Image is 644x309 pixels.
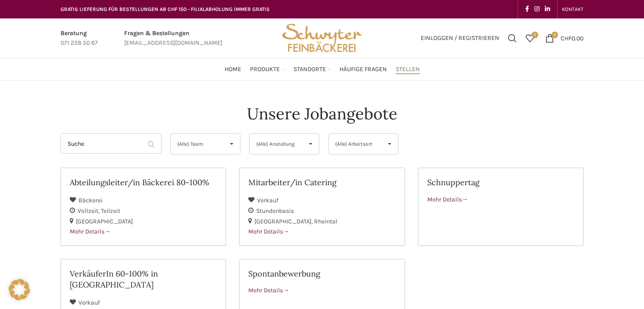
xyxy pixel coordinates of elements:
span: Verkauf [257,197,279,204]
div: Main navigation [56,61,588,78]
a: Produkte [250,61,285,78]
div: Meine Wunschliste [521,29,539,47]
a: Einloggen / Registrieren [416,29,504,47]
span: Stundenbasis [256,207,294,215]
span: 0 [551,32,558,38]
span: Mehr Details [70,228,111,235]
span: ▾ [381,134,398,154]
a: Infobox link [61,29,98,48]
span: Standorte [293,65,326,74]
span: ▾ [302,134,319,154]
a: 0 CHF0.00 [541,29,588,47]
span: (Alle) Team [177,134,219,154]
span: Häufige Fragen [340,65,387,74]
span: (Alle) Anstellung [256,134,298,154]
span: Einloggen / Registrieren [421,35,499,41]
a: Site logo [279,34,365,41]
span: GRATIS LIEFERUNG FÜR BESTELLUNGEN AB CHF 150 - FILIALABHOLUNG IMMER GRATIS [61,6,270,12]
span: Mehr Details [248,228,289,235]
a: KONTAKT [562,0,583,18]
div: Secondary navigation [558,0,588,18]
span: Produkte [250,65,280,74]
span: Bäckerei [79,197,103,204]
span: Verkauf [79,299,100,306]
span: 0 [532,32,538,38]
span: CHF [561,34,572,42]
span: Home [225,65,241,74]
a: Linkedin social link [542,3,553,15]
a: 0 [521,29,539,47]
a: Suchen [504,29,521,47]
span: Teilzeit [101,207,120,215]
span: [GEOGRAPHIC_DATA] [76,218,133,225]
span: ▾ [223,134,240,154]
span: Mehr Details [248,287,289,294]
span: KONTAKT [562,6,583,12]
span: Vollzeit [78,207,101,215]
h2: Schnuppertag [427,177,574,188]
span: (Alle) Arbeitsort [335,134,377,154]
span: Rheintal [314,218,337,225]
h2: Mitarbeiter/in Catering [248,177,395,188]
a: Stellen [396,61,420,78]
span: Mehr Details [427,196,468,203]
img: Bäckerei Schwyter [279,18,365,58]
span: Stellen [396,65,420,74]
h2: Spontanbewerbung [248,268,395,279]
a: Facebook social link [522,3,532,15]
a: Abteilungsleiter/in Bäckerei 80-100% Bäckerei Vollzeit Teilzeit [GEOGRAPHIC_DATA] Mehr Details [61,168,226,246]
a: Schnuppertag Mehr Details [418,168,583,246]
h2: Abteilungsleiter/in Bäckerei 80-100% [70,177,217,188]
a: Mitarbeiter/in Catering Verkauf Stundenbasis [GEOGRAPHIC_DATA] Rheintal Mehr Details [239,168,404,246]
a: Instagram social link [532,3,542,15]
a: Home [225,61,241,78]
a: Infobox link [124,29,222,48]
bdi: 0.00 [561,34,583,42]
h2: VerkäuferIn 60-100% in [GEOGRAPHIC_DATA] [70,268,217,290]
a: Standorte [293,61,331,78]
h4: Unsere Jobangebote [247,103,397,125]
span: [GEOGRAPHIC_DATA] [254,218,314,225]
input: Suche [61,133,161,154]
a: Häufige Fragen [340,61,387,78]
